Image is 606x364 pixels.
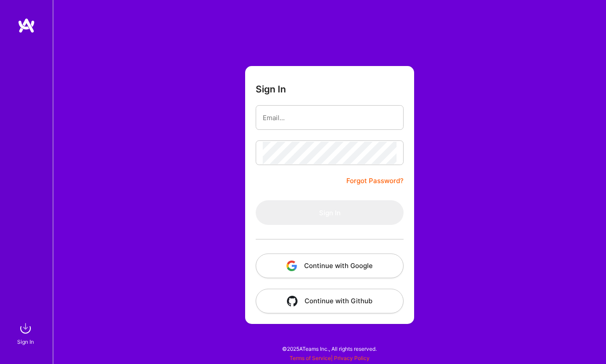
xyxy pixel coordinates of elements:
[17,337,34,346] div: Sign In
[256,200,404,225] button: Sign In
[256,289,404,313] button: Continue with Github
[17,320,34,337] img: sign in
[263,107,397,129] input: Email...
[287,296,297,306] img: icon
[290,355,370,361] span: |
[346,176,404,186] a: Forgot Password?
[18,18,35,33] img: logo
[334,355,370,361] a: Privacy Policy
[53,338,606,360] div: © 2025 ATeams Inc., All rights reserved.
[18,320,34,346] a: sign inSign In
[256,254,404,278] button: Continue with Google
[256,84,286,95] h3: Sign In
[290,355,331,361] a: Terms of Service
[286,261,297,271] img: icon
